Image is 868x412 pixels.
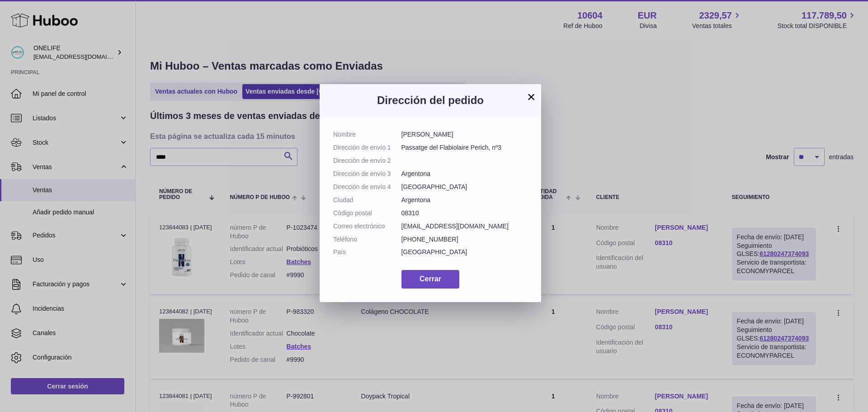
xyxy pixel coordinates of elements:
[333,196,401,204] dt: Ciudad
[401,143,528,152] dd: Passatge del Flabiolaire Perich, nº3
[333,248,401,256] dt: País
[401,209,528,218] dd: 08310
[333,209,401,218] dt: Código postal
[333,156,401,165] dt: Dirección de envío 2
[333,170,401,178] dt: Dirección de envío 3
[333,235,401,244] dt: Teléfono
[401,196,528,204] dd: Argentona
[401,222,528,231] dd: [EMAIL_ADDRESS][DOMAIN_NAME]
[420,275,441,283] span: Cerrar
[333,222,401,231] dt: Correo electrónico
[401,270,459,289] button: Cerrar
[401,170,528,178] dd: Argentona
[401,235,528,244] dd: [PHONE_NUMBER]
[333,93,528,108] h3: Dirección del pedido
[333,130,401,139] dt: Nombre
[526,91,537,102] button: ×
[401,248,528,256] dd: [GEOGRAPHIC_DATA]
[333,183,401,191] dt: Dirección de envío 4
[333,143,401,152] dt: Dirección de envío 1
[401,130,528,139] dd: [PERSON_NAME]
[401,183,528,191] dd: [GEOGRAPHIC_DATA]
